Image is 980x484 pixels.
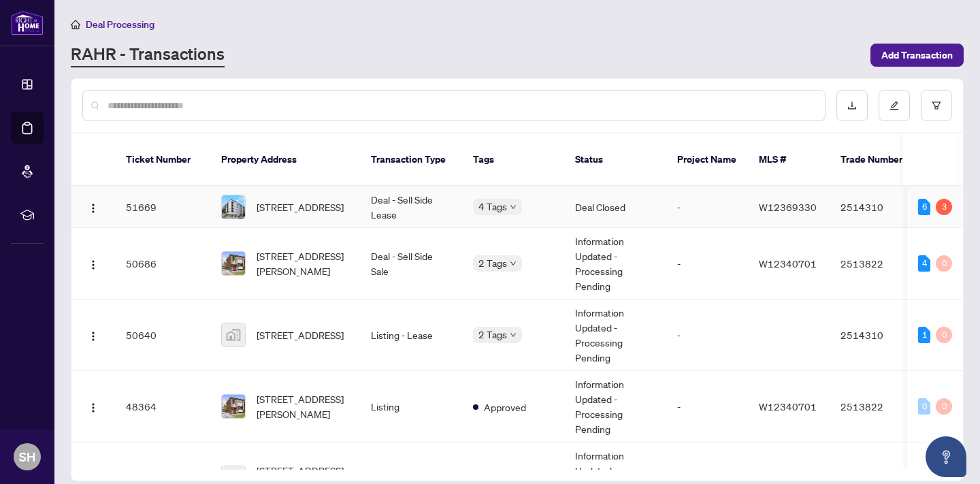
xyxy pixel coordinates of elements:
div: 3 [936,199,952,215]
td: - [666,228,748,300]
button: filter [921,90,952,121]
button: Logo [82,396,104,417]
td: Deal - Sell Side Lease [360,187,462,228]
td: Information Updated - Processing Pending [564,300,666,371]
span: 2 Tags [478,327,507,342]
button: edit [879,90,910,121]
td: - [666,187,748,228]
td: - [666,371,748,442]
td: 50640 [115,300,210,371]
button: Logo [82,324,104,346]
div: 1 [918,327,930,343]
th: MLS # [748,133,830,187]
span: download [847,101,857,110]
th: Property Address [210,133,360,187]
td: 50686 [115,228,210,300]
th: Tags [462,133,564,187]
td: Deal Closed [564,187,666,228]
td: 2513822 [830,228,925,300]
span: home [71,20,80,29]
img: Logo [88,331,99,342]
button: download [836,90,868,121]
th: Project Name [666,133,748,187]
span: 2 Tags [478,255,507,271]
td: Information Updated - Processing Pending [564,371,666,442]
td: 2514310 [830,187,925,228]
span: W12340701 [759,400,817,413]
span: Add Transaction [881,44,953,66]
button: Open asap [926,436,966,477]
span: [STREET_ADDRESS][PERSON_NAME] [257,391,349,421]
img: Logo [88,203,99,214]
th: Transaction Type [360,133,462,187]
img: Logo [88,402,99,413]
span: [STREET_ADDRESS] [257,199,344,214]
a: RAHR - Transactions [71,43,225,67]
span: filter [932,101,941,110]
div: 0 [936,398,952,415]
div: 0 [936,255,952,272]
span: edit [889,101,899,110]
td: 48364 [115,371,210,442]
span: SH [19,447,35,466]
span: down [510,204,517,210]
img: thumbnail-img [222,252,245,275]
th: Status [564,133,666,187]
th: Trade Number [830,133,925,187]
span: down [510,260,517,267]
img: thumbnail-img [222,395,245,418]
span: 4 Tags [478,199,507,214]
button: Logo [82,253,104,274]
span: [STREET_ADDRESS] [257,327,344,342]
span: Approved [484,400,526,415]
span: W12369330 [759,201,817,213]
span: Deal Processing [86,18,154,31]
img: Logo [88,259,99,270]
div: 0 [936,327,952,343]
td: 51669 [115,187,210,228]
span: down [510,332,517,338]
td: 2513822 [830,371,925,442]
td: Information Updated - Processing Pending [564,228,666,300]
div: 6 [918,199,930,215]
span: W12340701 [759,257,817,270]
td: - [666,300,748,371]
td: Listing [360,371,462,442]
td: Listing - Lease [360,300,462,371]
img: thumbnail-img [222,195,245,219]
img: logo [11,10,44,35]
button: Add Transaction [870,44,964,67]
td: 2514310 [830,300,925,371]
div: 0 [918,398,930,415]
span: [STREET_ADDRESS][PERSON_NAME] [257,248,349,278]
td: Deal - Sell Side Sale [360,228,462,300]
img: thumbnail-img [222,323,245,346]
th: Ticket Number [115,133,210,187]
div: 4 [918,255,930,272]
button: Logo [82,196,104,218]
